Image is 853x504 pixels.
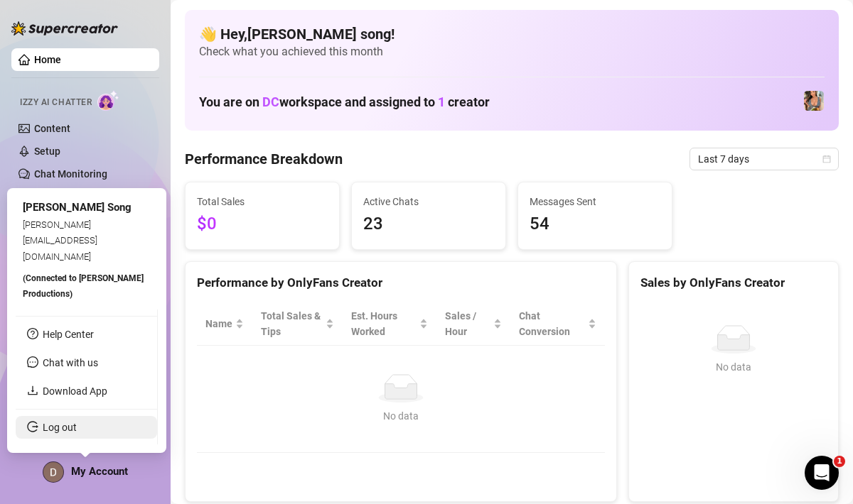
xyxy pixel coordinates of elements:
span: Check what you achieved this month [199,44,825,60]
span: Chat with us [43,357,98,368]
a: Home [34,54,61,65]
a: Download App [43,385,107,397]
a: Log out [43,422,77,433]
img: ACg8ocJCotBi0pvtxZ3nF4oSyi_vljfm4I8UANH3dzW_95Be_IOL-A=s96-c [43,462,63,482]
img: AI Chatter [97,90,119,111]
th: Chat Conversion [510,302,605,346]
span: message [27,356,38,368]
span: Name [205,316,232,332]
li: Log out [16,416,157,439]
div: Performance by OnlyFans Creator [197,273,605,292]
span: 23 [363,211,494,238]
a: Setup [34,146,60,157]
a: Chat Monitoring [34,168,107,180]
div: Est. Hours Worked [351,308,417,339]
span: [PERSON_NAME][EMAIL_ADDRESS][DOMAIN_NAME] [23,219,97,262]
span: 1 [438,94,445,109]
span: (Connected to [PERSON_NAME] Productions ) [23,273,144,299]
h4: 👋 Hey, [PERSON_NAME] song ! [199,24,825,44]
span: calendar [822,155,831,163]
img: Linda [804,91,824,111]
span: Total Sales [197,194,328,209]
span: $0 [197,211,328,238]
img: logo-BBDzfeDw.svg [11,21,118,35]
span: My Account [71,465,128,478]
span: [PERSON_NAME] Song [23,201,132,214]
th: Sales / Hour [436,302,510,346]
a: Content [34,123,70,134]
span: DC [262,94,279,109]
span: Chat Conversion [519,308,585,339]
span: Last 7 days [698,148,830,170]
span: Total Sales & Tips [261,308,323,339]
span: Active Chats [363,194,494,209]
span: 1 [834,456,845,467]
th: Total Sales & Tips [252,302,343,346]
div: Sales by OnlyFans Creator [640,273,827,292]
div: No data [211,408,591,424]
th: Name [197,302,252,346]
h1: You are on workspace and assigned to creator [199,94,490,110]
span: Sales / Hour [445,308,490,339]
iframe: Intercom live chat [805,456,839,490]
h4: Performance Breakdown [185,149,343,169]
a: Help Center [43,329,94,340]
div: No data [646,359,821,375]
span: 54 [530,211,660,238]
span: Izzy AI Chatter [20,96,92,109]
span: Messages Sent [530,194,660,209]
